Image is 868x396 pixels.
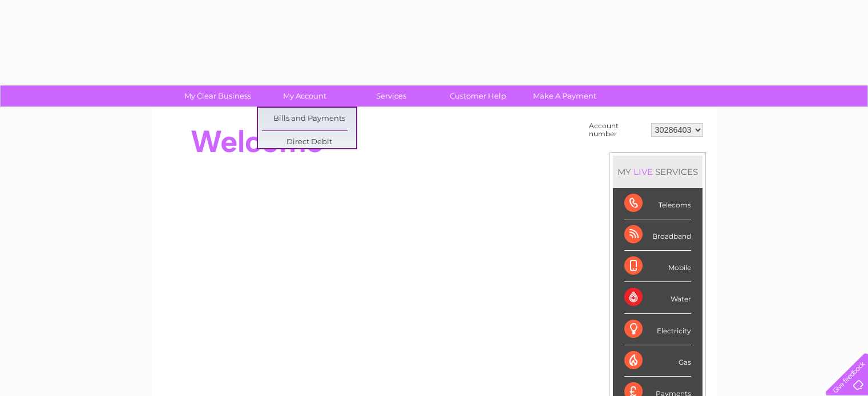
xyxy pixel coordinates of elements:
[431,85,525,107] a: Customer Help
[631,166,655,177] div: LIVE
[257,85,352,107] a: My Account
[586,119,648,141] td: Account number
[624,219,691,251] div: Broadband
[518,85,612,107] a: Make A Payment
[624,188,691,219] div: Telecoms
[171,85,265,107] a: My Clear Business
[262,131,356,154] a: Direct Debit
[262,108,356,130] a: Bills and Payments
[624,345,691,377] div: Gas
[624,251,691,282] div: Mobile
[624,314,691,345] div: Electricity
[613,156,703,188] div: MY SERVICES
[624,282,691,313] div: Water
[344,85,438,107] a: Services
